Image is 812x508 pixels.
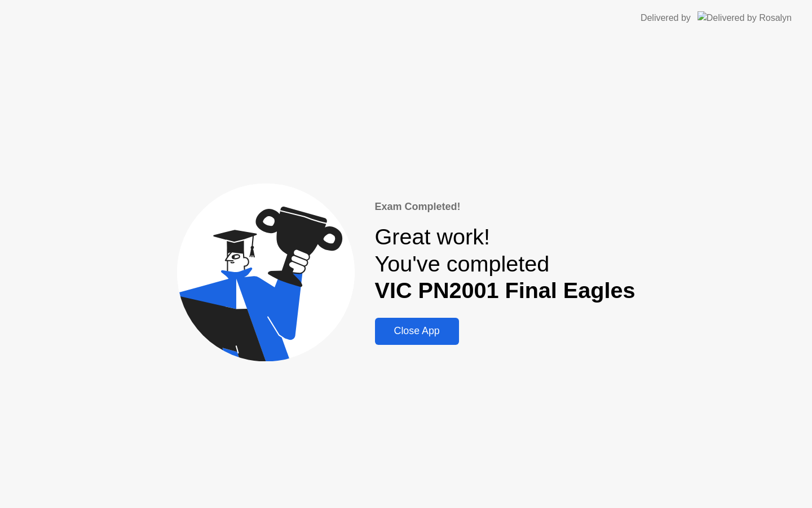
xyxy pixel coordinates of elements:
div: Close App [378,325,456,337]
div: Great work! You've completed [375,224,636,304]
button: Close App [375,318,459,345]
div: Delivered by [641,11,691,25]
b: VIC PN2001 Final Eagles [375,278,636,303]
div: Exam Completed! [375,199,636,214]
img: Delivered by Rosalyn [698,11,792,24]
